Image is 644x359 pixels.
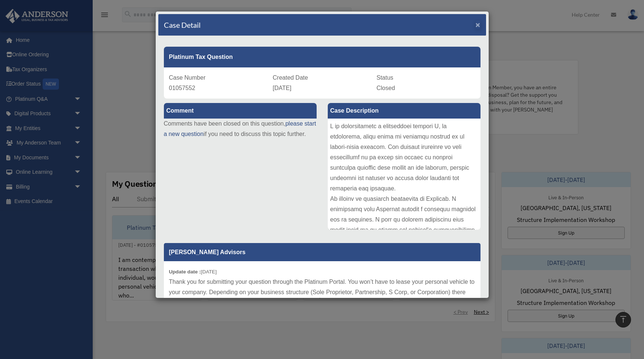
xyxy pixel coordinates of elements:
small: [DATE] [169,269,217,275]
div: L ip dolorsitametc a elitseddoei tempori U, la etdolorema, aliqu enima mi veniamqu nostrud ex ul ... [328,119,480,230]
span: Created Date [273,74,308,81]
p: Comments have been closed on this question, if you need to discuss this topic further. [164,119,317,139]
span: × [476,20,480,29]
span: Case Number [169,74,206,81]
h4: Case Detail [164,20,201,30]
a: please start a new question [164,120,316,137]
span: 01057552 [169,85,195,91]
b: Update date : [169,269,201,275]
span: Closed [377,85,395,91]
span: [DATE] [273,85,291,91]
label: Comment [164,103,317,119]
span: Status [377,74,393,81]
div: Platinum Tax Question [164,47,480,67]
p: [PERSON_NAME] Advisors [164,243,480,261]
p: Thank you for submitting your question through the Platinum Portal. You won’t have to lease your ... [169,277,475,349]
label: Case Description [328,103,480,119]
button: Close [476,21,480,29]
